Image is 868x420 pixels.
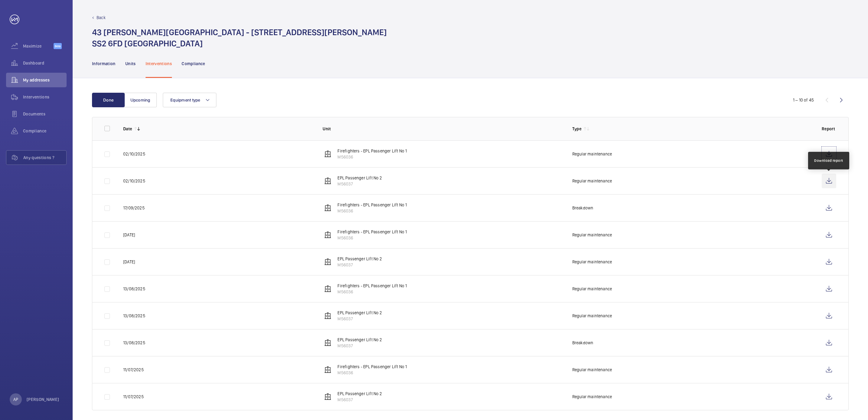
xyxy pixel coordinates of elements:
[123,205,145,211] p: 17/09/2025
[123,151,145,157] p: 02/10/2025
[337,283,407,289] p: Firefighters - EPL Passenger Lift No 1
[163,93,216,107] button: Equipment type
[323,126,562,132] p: Unit
[572,340,593,346] p: Breakdown
[324,204,331,212] img: elevator.svg
[54,43,62,49] span: Beta
[337,343,382,349] p: M56037
[13,396,18,402] p: AP
[123,286,145,292] p: 13/08/2025
[572,178,612,184] p: Regular maintenance
[572,313,612,319] p: Regular maintenance
[337,229,407,235] p: Firefighters - EPL Passenger Lift No 1
[23,155,66,161] span: Any questions ?
[337,337,382,343] p: EPL Passenger Lift No 2
[123,126,132,132] p: Date
[324,231,331,238] img: elevator.svg
[92,61,116,67] p: Information
[337,289,407,295] p: M56036
[822,126,836,132] p: Report
[146,61,172,67] p: Interventions
[23,94,67,100] span: Interventions
[97,15,106,21] p: Back
[92,93,125,107] button: Done
[324,177,331,185] img: elevator.svg
[572,394,612,400] p: Regular maintenance
[23,77,67,83] span: My addresses
[337,370,407,376] p: M56036
[814,158,843,163] div: Download report
[337,364,407,370] p: Firefighters - EPL Passenger Lift No 1
[324,285,331,292] img: elevator.svg
[572,232,612,238] p: Regular maintenance
[337,148,407,154] p: Firefighters - EPL Passenger Lift No 1
[337,256,382,262] p: EPL Passenger Lift No 2
[572,259,612,265] p: Regular maintenance
[337,175,382,181] p: EPL Passenger Lift No 2
[337,235,407,241] p: M56036
[123,313,145,319] p: 13/08/2025
[572,367,612,373] p: Regular maintenance
[27,396,59,402] p: [PERSON_NAME]
[337,316,382,322] p: M56037
[572,286,612,292] p: Regular maintenance
[324,150,331,158] img: elevator.svg
[324,312,331,319] img: elevator.svg
[337,181,382,187] p: M56037
[324,393,331,400] img: elevator.svg
[337,202,407,208] p: Firefighters - EPL Passenger Lift No 1
[170,98,200,102] span: Equipment type
[23,128,67,134] span: Compliance
[324,339,331,346] img: elevator.svg
[123,367,144,373] p: 11/07/2025
[23,60,67,66] span: Dashboard
[182,61,205,67] p: Compliance
[337,262,382,268] p: M56037
[92,27,387,49] h1: 43 [PERSON_NAME][GEOGRAPHIC_DATA] - [STREET_ADDRESS][PERSON_NAME] SS2 6FD [GEOGRAPHIC_DATA]
[23,43,54,49] span: Maximize
[337,310,382,316] p: EPL Passenger Lift No 2
[123,394,144,400] p: 11/07/2025
[337,391,382,397] p: EPL Passenger Lift No 2
[324,366,331,373] img: elevator.svg
[123,259,135,265] p: [DATE]
[337,208,407,214] p: M56036
[123,232,135,238] p: [DATE]
[324,258,331,265] img: elevator.svg
[125,61,136,67] p: Units
[23,111,67,117] span: Documents
[123,340,145,346] p: 13/08/2025
[337,397,382,403] p: M56037
[337,154,407,160] p: M56036
[572,151,612,157] p: Regular maintenance
[572,126,581,132] p: Type
[123,178,145,184] p: 02/10/2025
[572,205,593,211] p: Breakdown
[124,93,157,107] button: Upcoming
[793,97,814,103] div: 1 – 10 of 45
